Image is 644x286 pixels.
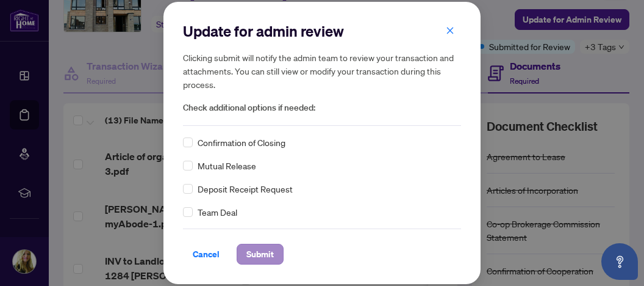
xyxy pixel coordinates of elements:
[601,243,638,280] button: Open asap
[446,26,454,35] span: close
[237,244,284,265] button: Submit
[183,244,229,265] button: Cancel
[198,136,285,149] span: Confirmation of Closing
[198,205,237,219] span: Team Deal
[183,21,461,41] h2: Update for admin review
[193,244,220,264] span: Cancel
[183,51,461,91] h5: Clicking submit will notify the admin team to review your transaction and attachments. You can st...
[198,159,256,172] span: Mutual Release
[183,101,461,115] span: Check additional options if needed:
[198,182,293,196] span: Deposit Receipt Request
[246,244,274,264] span: Submit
